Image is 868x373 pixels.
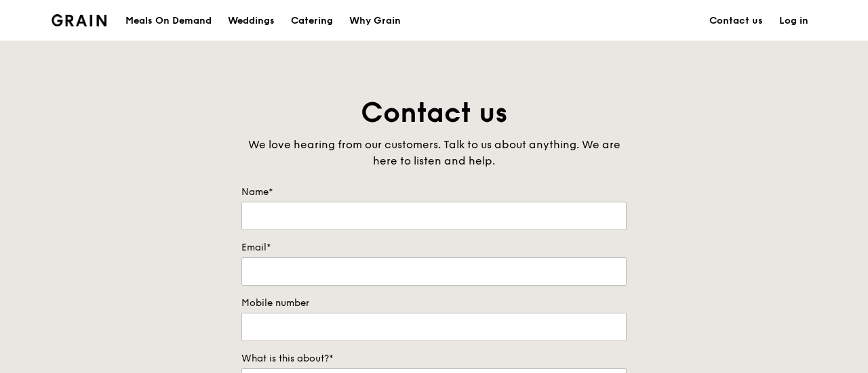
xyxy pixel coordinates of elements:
a: Catering [283,1,341,41]
label: What is this about?* [241,352,627,366]
h1: Contact us [241,95,627,131]
label: Email* [241,241,627,255]
a: Contact us [701,1,771,41]
label: Name* [241,185,627,199]
a: Log in [771,1,816,41]
div: Weddings [228,1,275,41]
div: We love hearing from our customers. Talk to us about anything. We are here to listen and help. [241,137,627,169]
label: Mobile number [241,297,627,310]
div: Meals On Demand [125,1,212,41]
a: Why Grain [341,1,409,41]
a: Weddings [220,1,283,41]
div: Catering [291,1,333,41]
div: Why Grain [349,1,401,41]
img: Grain [52,14,106,26]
